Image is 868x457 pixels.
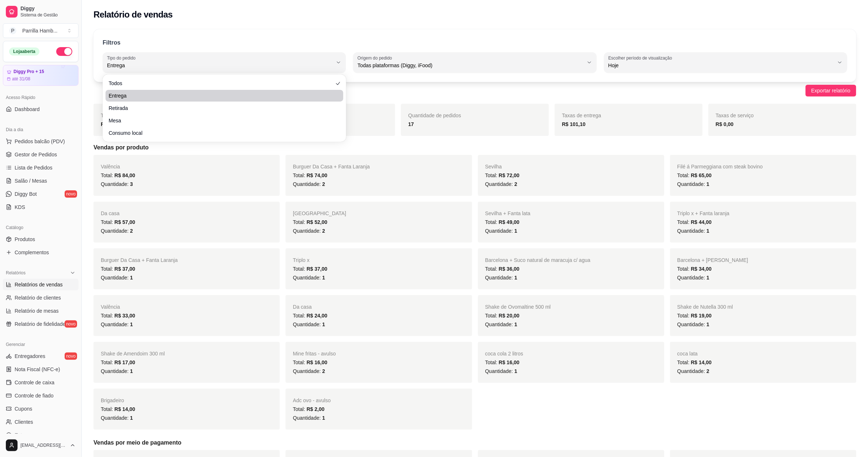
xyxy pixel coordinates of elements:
[101,210,119,216] span: Da casa
[707,368,710,374] span: 2
[707,321,710,327] span: 1
[20,5,76,12] span: Diggy
[12,76,30,82] article: até 31/08
[515,321,517,327] span: 1
[108,92,333,99] span: Entrega
[608,55,674,61] label: Escolher período de visualização
[691,313,712,319] span: R$ 19,00
[677,275,710,281] span: Quantidade:
[3,222,79,233] div: Catálogo
[15,353,45,360] span: Entregadores
[707,181,710,187] span: 1
[307,266,328,272] span: R$ 37,00
[101,368,133,374] span: Quantidade:
[101,304,120,310] span: Valência
[562,121,586,127] strong: R$ 101,10
[130,181,133,187] span: 3
[293,304,311,310] span: Da casa
[103,38,121,47] p: Filtros
[293,313,327,319] span: Total:
[114,406,135,412] span: R$ 14,00
[15,190,37,198] span: Diggy Bot
[499,172,520,178] span: R$ 72,00
[485,164,502,170] span: Sevilha
[114,219,135,225] span: R$ 57,00
[93,143,856,152] h5: Vendas por produto
[499,359,520,365] span: R$ 16,00
[114,313,135,319] span: R$ 33,00
[101,275,133,281] span: Quantidade:
[562,113,601,118] span: Taxas de entrega
[322,368,325,374] span: 2
[107,62,333,69] span: Entrega
[293,266,327,272] span: Total:
[9,27,16,34] span: P
[322,415,325,421] span: 1
[101,351,165,357] span: Shake de Amendoim 300 ml
[677,181,710,187] span: Quantidade:
[293,228,325,234] span: Quantidade:
[20,442,67,448] span: [EMAIL_ADDRESS][DOMAIN_NAME]
[293,321,325,327] span: Quantidade:
[293,406,324,412] span: Total:
[101,164,120,170] span: Valência
[485,181,517,187] span: Quantidade:
[515,181,517,187] span: 2
[15,320,65,328] span: Relatório de fidelidade
[101,359,135,365] span: Total:
[677,257,748,263] span: Barcelona + [PERSON_NAME]
[485,228,517,234] span: Quantidade:
[408,113,461,118] span: Quantidade de pedidos
[322,228,325,234] span: 2
[15,203,25,211] span: KDS
[101,313,135,319] span: Total:
[14,69,44,75] article: Diggy Pro + 15
[293,172,327,178] span: Total:
[608,62,834,69] span: Hoje
[15,366,60,373] span: Nota Fiscal (NFC-e)
[485,313,520,319] span: Total:
[3,339,79,350] div: Gerenciar
[101,113,131,118] span: Total vendido
[485,219,520,225] span: Total:
[499,219,520,225] span: R$ 49,00
[811,87,850,95] span: Exportar relatório
[357,62,583,69] span: Todas plataformas (Diggy, iFood)
[691,219,712,225] span: R$ 44,00
[691,172,712,178] span: R$ 65,00
[293,397,331,403] span: Adc ovo - avulso
[130,415,133,421] span: 1
[307,219,328,225] span: R$ 52,00
[485,304,551,310] span: Shake de Ovomaltine 500 ml
[101,415,133,421] span: Quantidade:
[307,406,325,412] span: R$ 2,00
[677,228,710,234] span: Quantidade:
[15,177,47,184] span: Salão / Mesas
[716,113,754,118] span: Taxas de serviço
[93,438,856,447] h5: Vendas por meio de pagamento
[499,266,520,272] span: R$ 36,00
[130,321,133,327] span: 1
[307,313,328,319] span: R$ 24,00
[15,431,33,439] span: Estoque
[20,12,76,18] span: Sistema de Gestão
[130,368,133,374] span: 1
[15,281,63,288] span: Relatórios de vendas
[15,392,54,399] span: Controle de fiado
[15,236,35,243] span: Produtos
[716,121,734,127] strong: R$ 0,00
[15,106,40,113] span: Dashboard
[101,228,133,234] span: Quantidade:
[108,129,333,137] span: Consumo local
[691,359,712,365] span: R$ 14,00
[293,257,309,263] span: Triplo x
[515,368,517,374] span: 1
[93,9,173,20] h2: Relatório de vendas
[691,266,712,272] span: R$ 34,00
[485,257,590,263] span: Barcelona + Suco natural de maracuja c/ agua
[6,270,26,276] span: Relatórios
[15,249,49,256] span: Complementos
[485,172,520,178] span: Total:
[677,359,712,365] span: Total:
[56,47,72,56] button: Alterar Status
